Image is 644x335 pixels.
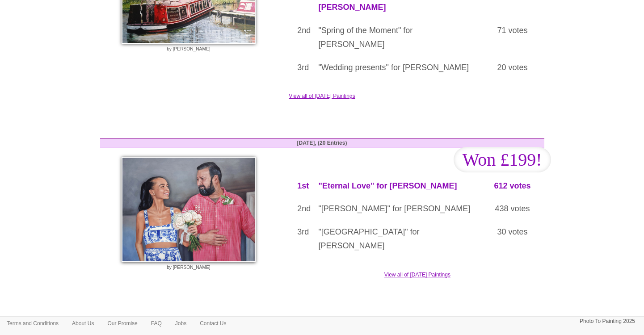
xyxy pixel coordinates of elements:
img: Eternal Love [122,157,256,262]
p: 20 votes [488,61,538,75]
strong: [DATE], (20 Entries) [297,140,347,146]
p: 438 votes [488,202,538,216]
a: Jobs [168,317,193,330]
p: by [PERSON_NAME] [105,46,273,52]
a: FAQ [144,317,168,330]
p: 2nd [297,24,305,38]
p: 30 votes [488,225,538,239]
p: 612 votes [488,179,538,193]
p: 3rd [297,61,305,75]
p: Photo To Painting 2025 [580,317,635,326]
p: "[PERSON_NAME]" for [PERSON_NAME] [318,202,474,216]
a: About Us [65,317,101,330]
a: Contact Us [193,317,233,330]
a: Our Promise [101,317,144,330]
p: 71 votes [488,24,538,38]
p: "[GEOGRAPHIC_DATA]" for [PERSON_NAME] [318,225,474,253]
p: 1st [297,179,305,193]
span: Won £199! [454,147,551,172]
a: View all of [DATE] Paintings [93,176,551,279]
p: "Eternal Love" for [PERSON_NAME] [318,179,474,193]
p: "Spring of the Moment" for [PERSON_NAME] [318,24,474,52]
p: by [PERSON_NAME] [105,264,273,271]
p: 2nd [297,202,305,216]
p: "Wedding presents" for [PERSON_NAME] [318,61,474,75]
p: 3rd [297,225,305,239]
